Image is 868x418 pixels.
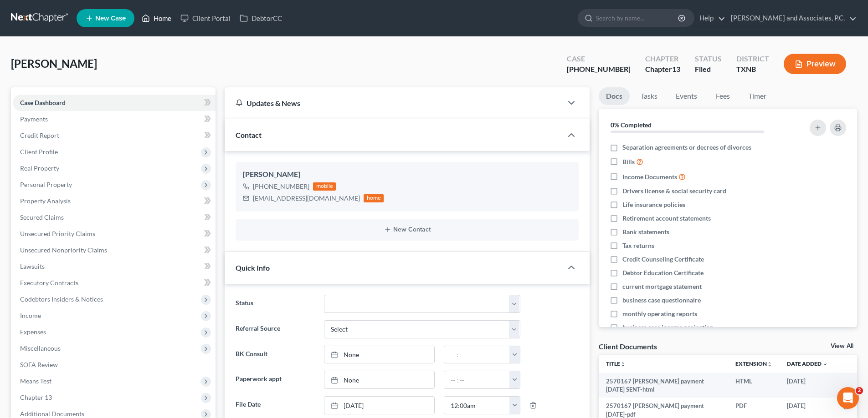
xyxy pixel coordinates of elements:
[633,87,665,105] a: Tasks
[622,323,714,332] span: business case income projection
[622,143,751,152] span: Separation agreements or decrees of divorces
[444,346,510,363] input: -- : --
[324,397,434,414] a: [DATE]
[599,87,630,105] a: Docs
[695,54,722,64] div: Status
[20,148,58,156] span: Client Profile
[736,64,769,75] div: TXNB
[243,226,571,233] button: New Contact
[622,241,654,250] span: Tax returns
[20,295,103,303] span: Codebtors Insiders & Notices
[13,193,216,209] a: Property Analysis
[567,54,631,64] div: Case
[253,194,360,203] div: [EMAIL_ADDRESS][DOMAIN_NAME]
[20,312,41,319] span: Income
[13,242,216,258] a: Unsecured Nonpriority Claims
[831,343,853,349] a: View All
[622,186,726,196] span: Drivers license & social security card
[235,10,287,26] a: DebtorCC
[822,362,828,367] i: expand_more
[784,54,846,74] button: Preview
[622,296,701,305] span: business case questionnaire
[20,279,78,287] span: Executory Contracts
[137,10,176,26] a: Home
[708,87,737,105] a: Fees
[20,328,46,336] span: Expenses
[599,373,728,398] td: 2570167 [PERSON_NAME] payment [DATE] SENT-html
[20,99,66,106] span: Case Dashboard
[622,282,702,291] span: current mortgage statement
[231,371,319,389] label: Paperwork appt
[324,346,434,363] a: None
[231,320,319,338] label: Referral Source
[780,373,835,398] td: [DATE]
[611,121,652,129] strong: 0% Completed
[20,377,51,385] span: Means Test
[13,127,216,144] a: Credit Report
[236,98,551,108] div: Updates & News
[622,172,677,181] span: Income Documents
[645,54,680,64] div: Chapter
[176,10,235,26] a: Client Portal
[736,54,769,64] div: District
[622,227,669,237] span: Bank statements
[596,10,679,26] input: Search by name...
[20,344,61,352] span: Miscellaneous
[13,111,216,127] a: Payments
[622,309,697,318] span: monthly operating reports
[444,371,510,388] input: -- : --
[13,275,216,291] a: Executory Contracts
[20,230,95,237] span: Unsecured Priority Claims
[231,346,319,364] label: BK Consult
[599,342,657,351] div: Client Documents
[13,209,216,226] a: Secured Claims
[20,410,84,418] span: Additional Documents
[231,396,319,414] label: File Date
[95,15,126,22] span: New Case
[728,373,780,398] td: HTML
[20,361,58,368] span: SOFA Review
[236,263,270,272] span: Quick Info
[622,157,635,166] span: Bills
[622,268,704,277] span: Debtor Education Certificate
[856,387,863,394] span: 2
[622,200,685,209] span: Life insurance policies
[622,255,704,264] span: Credit Counseling Certificate
[20,262,45,270] span: Lawsuits
[695,64,722,75] div: Filed
[231,295,319,313] label: Status
[20,246,107,254] span: Unsecured Nonpriority Claims
[20,393,52,401] span: Chapter 13
[20,197,71,205] span: Property Analysis
[606,360,626,367] a: Titleunfold_more
[20,115,48,123] span: Payments
[20,181,72,188] span: Personal Property
[364,194,384,202] div: home
[741,87,774,105] a: Timer
[837,387,859,409] iframe: Intercom live chat
[567,64,631,75] div: [PHONE_NUMBER]
[767,362,772,367] i: unfold_more
[13,258,216,275] a: Lawsuits
[13,357,216,373] a: SOFA Review
[622,214,711,223] span: Retirement account statements
[620,362,626,367] i: unfold_more
[444,397,510,414] input: -- : --
[726,10,857,26] a: [PERSON_NAME] and Associates, P.C.
[735,360,772,367] a: Extensionunfold_more
[253,182,309,191] div: [PHONE_NUMBER]
[695,10,725,26] a: Help
[13,95,216,111] a: Case Dashboard
[313,182,336,191] div: mobile
[645,64,680,75] div: Chapter
[787,360,828,367] a: Date Added expand_more
[243,169,571,180] div: [PERSON_NAME]
[668,87,704,105] a: Events
[20,164,59,172] span: Real Property
[672,65,680,73] span: 13
[324,371,434,388] a: None
[13,226,216,242] a: Unsecured Priority Claims
[20,131,59,139] span: Credit Report
[20,213,64,221] span: Secured Claims
[236,131,262,139] span: Contact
